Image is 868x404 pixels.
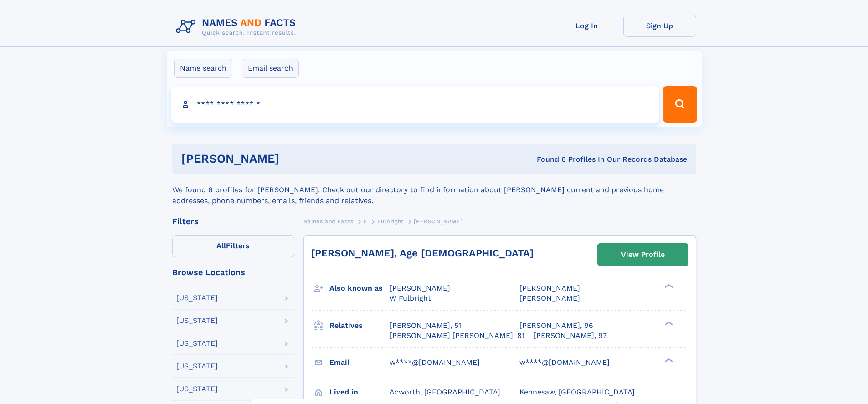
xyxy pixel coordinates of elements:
span: All [216,241,226,250]
div: Browse Locations [172,268,294,276]
div: [US_STATE] [176,363,218,370]
a: F [364,215,367,227]
h3: Email [329,355,390,370]
div: [US_STATE] [176,294,218,302]
a: Fulbright [377,215,403,227]
div: ❯ [663,283,673,289]
img: Logo Names and Facts [172,15,303,39]
div: [US_STATE] [176,385,218,393]
span: [PERSON_NAME] [519,294,580,302]
label: Filters [172,235,294,257]
span: [PERSON_NAME] [414,218,462,225]
a: Names and Facts [303,215,354,227]
input: search input [171,86,659,123]
span: Fulbright [377,218,403,225]
a: [PERSON_NAME], 97 [534,331,607,341]
a: [PERSON_NAME], Age [DEMOGRAPHIC_DATA] [311,247,534,259]
span: Kennesaw, [GEOGRAPHIC_DATA] [519,388,635,396]
h1: [PERSON_NAME] [181,153,408,164]
div: ❯ [663,320,673,326]
div: Found 6 Profiles In Our Records Database [408,154,687,164]
div: ❯ [663,357,673,363]
div: We found 6 profiles for [PERSON_NAME]. Check out our directory to find information about [PERSON_... [172,174,696,206]
label: Name search [174,59,232,78]
a: Log In [550,15,623,37]
span: W Fulbright [390,294,431,302]
h3: Also known as [329,281,390,296]
div: [US_STATE] [176,317,218,324]
h3: Lived in [329,384,390,400]
div: View Profile [621,244,665,265]
a: [PERSON_NAME], 96 [519,321,593,331]
span: [PERSON_NAME] [519,284,580,292]
span: [PERSON_NAME] [390,284,450,292]
a: Sign Up [623,15,696,37]
label: Email search [242,59,299,78]
button: Search Button [663,86,697,123]
span: F [364,218,367,225]
span: Acworth, [GEOGRAPHIC_DATA] [390,388,500,396]
div: [US_STATE] [176,340,218,347]
a: [PERSON_NAME] [PERSON_NAME], 81 [390,331,524,341]
a: View Profile [598,244,688,266]
a: [PERSON_NAME], 51 [390,321,461,331]
div: Filters [172,217,294,225]
h3: Relatives [329,318,390,333]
